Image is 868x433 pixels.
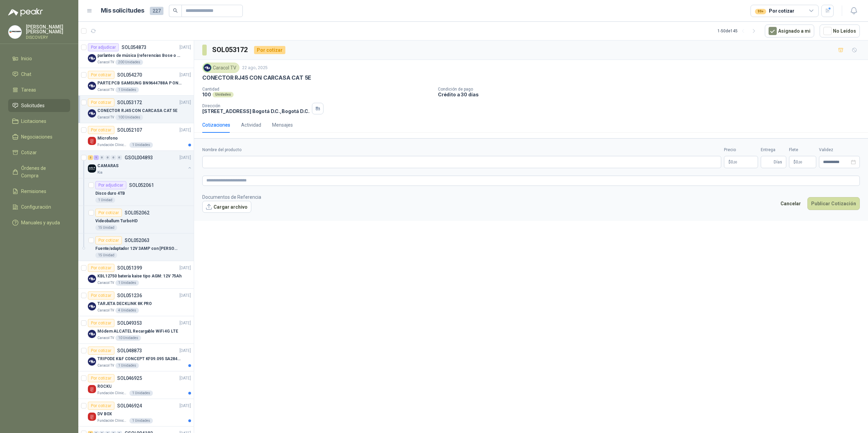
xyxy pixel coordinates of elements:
p: [DATE] [179,403,191,409]
p: Fundación Clínica Shaio [97,418,128,423]
div: 0 [117,155,122,160]
p: SOL049353 [117,321,142,325]
img: Company Logo [88,54,96,62]
h1: Mis solicitudes [101,6,144,16]
a: Solicitudes [8,99,70,112]
p: Documentos de Referencia [202,193,261,201]
p: ROCKU [97,383,111,390]
p: Fundación Clínica Shaio [97,142,128,148]
img: Company Logo [9,26,21,38]
div: 15 Unidad [95,225,117,230]
p: [DATE] [179,99,191,106]
div: 0 [111,155,116,160]
span: Órdenes de Compra [21,164,64,179]
span: Inicio [21,55,32,62]
div: 1 Unidades [129,142,153,148]
span: ,00 [798,160,802,164]
span: Configuración [21,203,51,211]
div: 15 Unidad [95,253,117,258]
a: Chat [8,68,70,81]
span: $ [793,160,796,164]
p: [DATE] [179,265,191,271]
a: 2 1 0 0 0 0 GSOL004893[DATE] Company LogoCAMARASKia [88,154,192,175]
img: Company Logo [88,413,96,421]
p: Caracol TV [97,335,114,341]
p: Caracol TV [97,115,114,120]
p: [DATE] [179,320,191,326]
a: Por cotizarSOL048873[DATE] Company LogoTRIPODE K&F CONCEPT KF09.095 SA284C1Caracol TV1 Unidades [78,344,194,371]
div: Por cotizar [254,46,285,54]
a: Por cotizarSOL054270[DATE] Company LogoPARTE PCB SAMSUNG BN9644788A P ONECONNECaracol TV1 Unidades [78,68,194,96]
p: [PERSON_NAME] [PERSON_NAME] [26,25,70,34]
span: Chat [21,70,31,78]
img: Company Logo [88,357,96,366]
a: Cotizar [8,146,70,159]
p: SOL048873 [117,348,142,353]
span: Negociaciones [21,133,52,141]
div: Por cotizar [88,98,114,107]
p: Disco duro 4TB [95,190,125,197]
div: Por cotizar [88,347,114,355]
p: SOL046924 [117,403,142,408]
div: 1 Unidades [115,363,139,368]
p: TARJETA DECKLINK 8K PRO [97,301,152,307]
p: Caracol TV [97,60,114,65]
p: [DATE] [179,72,191,78]
button: Cargar archivo [202,201,251,213]
p: KBL12750 batería kaise tipo AGM: 12V 75Ah [97,273,182,279]
div: Por cotizar [88,319,114,327]
p: $ 0,00 [789,156,816,168]
p: Videoballum TurboHD [95,218,138,224]
div: 4 Unidades [115,308,139,313]
p: SOL052063 [125,238,149,243]
p: $0,00 [724,156,758,168]
div: Por adjudicar [88,43,119,51]
div: 1 [94,155,99,160]
p: DV BOX [97,411,112,417]
div: Por cotizar [88,291,114,300]
p: Kia [97,170,102,175]
p: SOL051236 [117,293,142,298]
p: [DATE] [179,348,191,354]
span: Remisiones [21,188,46,195]
p: CAMARAS [97,163,119,169]
p: [STREET_ADDRESS] Bogotá D.C. , Bogotá D.C. [202,108,309,114]
a: Por cotizarSOL049353[DATE] Company LogoMódem ALCATEL Recargable WiFi 4G LTECaracol TV10 Unidades [78,316,194,344]
p: SOL046925 [117,376,142,381]
button: Cancelar [777,197,805,210]
span: Cotizar [21,149,37,156]
div: 10 Unidades [115,335,141,341]
span: search [173,8,178,13]
span: Licitaciones [21,117,46,125]
img: Company Logo [88,302,96,310]
p: [DATE] [179,127,191,133]
p: [DATE] [179,155,191,161]
p: SOL052107 [117,128,142,132]
div: Por cotizar [88,374,114,382]
label: Nombre del producto [202,147,721,153]
p: SOL053172 [117,100,142,105]
img: Company Logo [88,330,96,338]
div: Cotizaciones [202,121,230,129]
span: Tareas [21,86,36,94]
p: PARTE PCB SAMSUNG BN9644788A P ONECONNE [97,80,182,86]
label: Entrega [761,147,786,153]
div: Actividad [241,121,261,129]
p: TRIPODE K&F CONCEPT KF09.095 SA284C1 [97,356,182,362]
a: Por cotizarSOL052063Fuente/adaptador 12V 3AMP con [PERSON_NAME] LED15 Unidad [78,234,194,261]
p: Caracol TV [97,308,114,313]
img: Company Logo [88,137,96,145]
h3: SOL053172 [212,45,249,55]
span: Solicitudes [21,102,45,109]
div: Por cotizar [88,264,114,272]
p: SOL054873 [122,45,146,50]
p: SOL052061 [129,183,154,188]
img: Company Logo [204,64,211,71]
img: Company Logo [88,109,96,117]
p: CONECTOR RJ45 CON CARCASA CAT 5E [202,74,311,81]
div: Por cotizar [755,7,794,15]
a: Licitaciones [8,115,70,128]
label: Validez [819,147,860,153]
span: 0 [731,160,737,164]
p: SOL054270 [117,73,142,77]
